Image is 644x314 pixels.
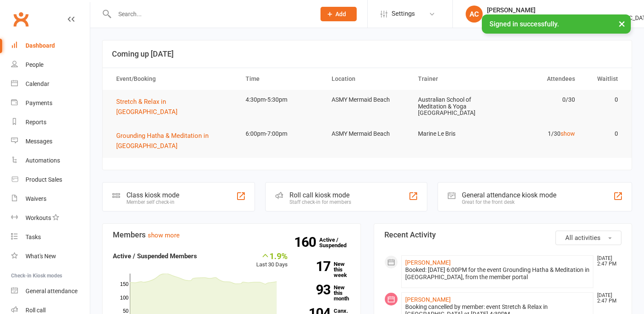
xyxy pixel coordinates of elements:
[238,90,324,110] td: 4:30pm-5:30pm
[112,8,309,20] input: Search...
[410,90,497,123] td: Australian School of Meditation & Yoga [GEOGRAPHIC_DATA]
[561,130,575,137] a: show
[26,138,52,145] div: Messages
[26,100,52,106] div: Payments
[26,214,51,221] div: Workouts
[126,199,179,205] div: Member self check-in
[116,98,177,116] span: Stretch & Relax in [GEOGRAPHIC_DATA]
[614,14,630,33] button: ×
[238,124,324,144] td: 6:00pm-7:00pm
[496,90,583,110] td: 0/30
[462,191,556,199] div: General attendance kiosk mode
[26,61,43,68] div: People
[466,6,483,23] div: AC
[11,55,90,74] a: People
[555,231,621,245] button: All activities
[301,285,350,301] a: 93New this month
[26,195,46,202] div: Waivers
[26,307,46,314] div: Roll call
[26,253,56,260] div: What's New
[26,288,77,294] div: General attendance
[410,68,497,90] th: Trainer
[116,97,230,117] button: Stretch & Relax in [GEOGRAPHIC_DATA]
[583,90,626,110] td: 0
[26,42,55,49] div: Dashboard
[11,74,90,94] a: Calendar
[11,94,90,113] a: Payments
[26,157,60,164] div: Automations
[405,259,451,266] a: [PERSON_NAME]
[126,191,179,199] div: Class kiosk mode
[321,7,357,21] button: Add
[26,80,49,87] div: Calendar
[113,231,350,239] h3: Members
[583,68,626,90] th: Waitlist
[324,124,410,144] td: ASMY Mermaid Beach
[11,282,90,301] a: General attendance kiosk mode
[405,296,451,303] a: [PERSON_NAME]
[301,260,330,273] strong: 17
[11,113,90,132] a: Reports
[405,266,590,281] div: Booked: [DATE] 6:00PM for the event Grounding Hatha & Meditation in [GEOGRAPHIC_DATA], from the m...
[496,124,583,144] td: 1/30
[489,20,559,28] span: Signed in successfully.
[11,36,90,55] a: Dashboard
[289,191,351,199] div: Roll call kiosk mode
[11,208,90,228] a: Workouts
[289,199,351,205] div: Staff check-in for members
[26,119,46,126] div: Reports
[392,4,415,23] span: Settings
[583,124,626,144] td: 0
[593,293,621,304] time: [DATE] 2:47 PM
[324,90,410,110] td: ASMY Mermaid Beach
[113,252,197,260] strong: Active / Suspended Members
[324,68,410,90] th: Location
[384,231,622,239] h3: Recent Activity
[294,236,319,248] strong: 160
[496,68,583,90] th: Attendees
[11,228,90,247] a: Tasks
[593,256,621,267] time: [DATE] 2:47 PM
[10,9,31,30] a: Clubworx
[256,251,288,269] div: Last 30 Days
[410,124,497,144] td: Marine Le Bris
[116,131,230,151] button: Grounding Hatha & Meditation in [GEOGRAPHIC_DATA]
[109,68,238,90] th: Event/Booking
[238,68,324,90] th: Time
[26,176,62,183] div: Product Sales
[335,11,346,17] span: Add
[462,199,556,205] div: Great for the front desk
[112,50,622,58] h3: Coming up [DATE]
[11,151,90,170] a: Automations
[256,251,288,260] div: 1.9%
[565,234,601,242] span: All activities
[11,247,90,266] a: What's New
[301,261,350,278] a: 17New this week
[11,189,90,208] a: Waivers
[26,234,41,240] div: Tasks
[11,170,90,189] a: Product Sales
[148,231,180,239] a: show more
[11,132,90,151] a: Messages
[116,132,209,150] span: Grounding Hatha & Meditation in [GEOGRAPHIC_DATA]
[301,283,330,296] strong: 93
[319,231,357,254] a: 160Active / Suspended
